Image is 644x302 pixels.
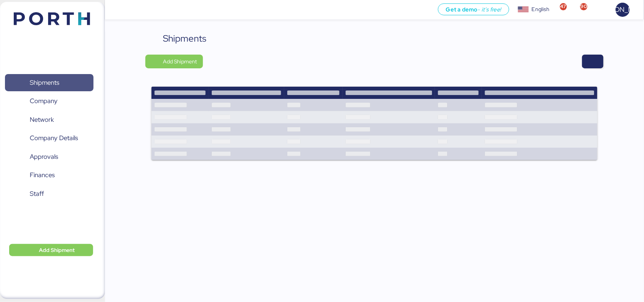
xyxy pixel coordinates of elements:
div: Shipments [163,32,206,45]
a: Approvals [5,148,93,166]
a: Company [5,92,93,110]
div: English [532,5,549,13]
button: Menu [109,3,122,16]
span: Company Details [30,132,78,144]
a: Shipments [5,74,93,92]
span: Company [30,95,58,107]
span: Finances [30,170,55,181]
button: Add Shipment [9,244,93,256]
a: Staff [5,185,93,203]
span: Add Shipment [163,57,197,66]
span: Add Shipment [39,245,75,255]
a: Network [5,111,93,129]
a: Company Details [5,129,93,147]
a: Finances [5,166,93,184]
span: Network [30,114,54,125]
button: Add Shipment [145,55,203,68]
span: Approvals [30,151,58,162]
span: Shipments [30,77,59,88]
span: Staff [30,188,44,199]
